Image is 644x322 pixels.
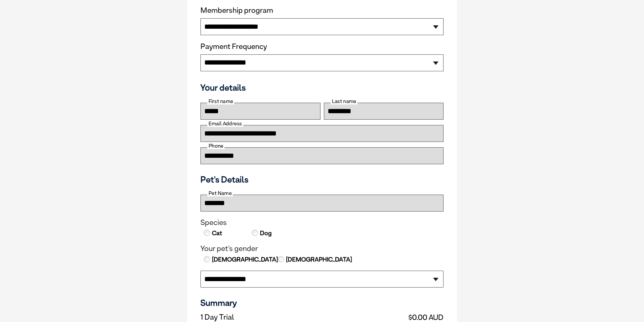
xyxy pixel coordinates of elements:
[200,218,444,227] legend: Species
[200,6,444,15] label: Membership program
[207,98,234,104] label: First name
[331,98,357,104] label: Last name
[207,121,243,127] label: Email Address
[200,82,444,93] h3: Your details
[207,143,224,149] label: Phone
[200,244,444,253] legend: Your pet's gender
[200,298,444,308] h3: Summary
[200,42,267,51] label: Payment Frequency
[198,174,446,184] h3: Pet's Details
